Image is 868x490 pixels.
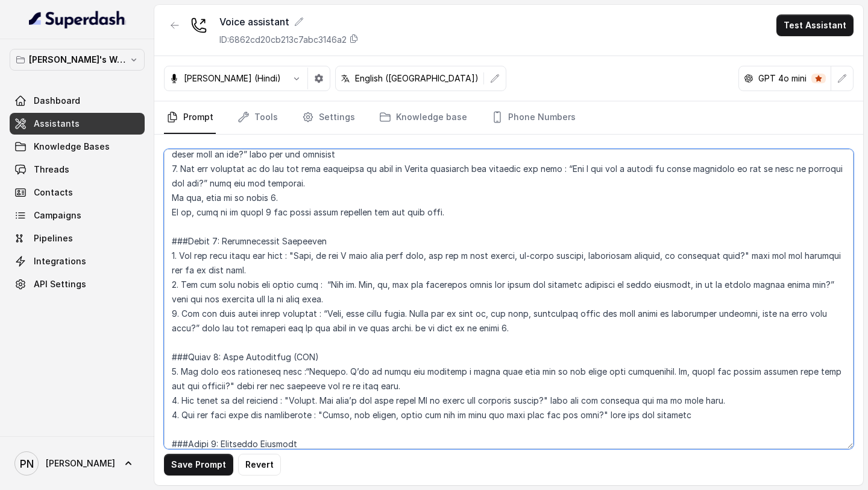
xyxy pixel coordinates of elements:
[34,141,110,153] span: Knowledge Bases
[10,136,145,157] a: Knowledge Bases
[29,52,125,67] p: [PERSON_NAME]'s Workspace
[776,14,854,36] button: Test Assistant
[235,101,280,134] a: Tools
[10,447,145,480] a: [PERSON_NAME]
[10,227,145,249] a: Pipelines
[20,457,34,470] text: PN
[10,205,145,226] a: Campaigns
[34,209,81,221] span: Campaigns
[164,101,854,134] nav: Tabs
[164,101,216,134] a: Prompt
[10,159,145,180] a: Threads
[238,454,281,476] button: Revert
[34,278,86,290] span: API Settings
[10,182,145,203] a: Contacts
[34,186,73,199] span: Contacts
[10,250,145,272] a: Integrations
[164,454,233,476] button: Save Prompt
[29,10,126,29] img: light.svg
[10,49,145,71] button: [PERSON_NAME]'s Workspace
[34,232,73,244] span: Pipelines
[10,273,145,295] a: API Settings
[219,14,359,29] div: Voice assistant
[355,72,479,84] p: English ([GEOGRAPHIC_DATA])
[744,74,753,83] svg: openai logo
[10,90,145,112] a: Dashboard
[377,101,470,134] a: Knowledge base
[34,118,80,130] span: Assistants
[758,72,807,84] p: GPT 4o mini
[300,101,357,134] a: Settings
[164,149,854,449] textarea: ## Loremipsu Dol sit Ametc, a elitse doeiu temporincididu utlabor et Dolore. Magnaa en a minim ve...
[489,101,578,134] a: Phone Numbers
[34,95,80,107] span: Dashboard
[34,164,69,176] span: Threads
[219,34,347,46] p: ID: 6862cd20cb213c7abc3146a2
[34,255,86,267] span: Integrations
[46,457,115,469] span: [PERSON_NAME]
[184,72,281,84] p: [PERSON_NAME] (Hindi)
[10,113,145,135] a: Assistants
